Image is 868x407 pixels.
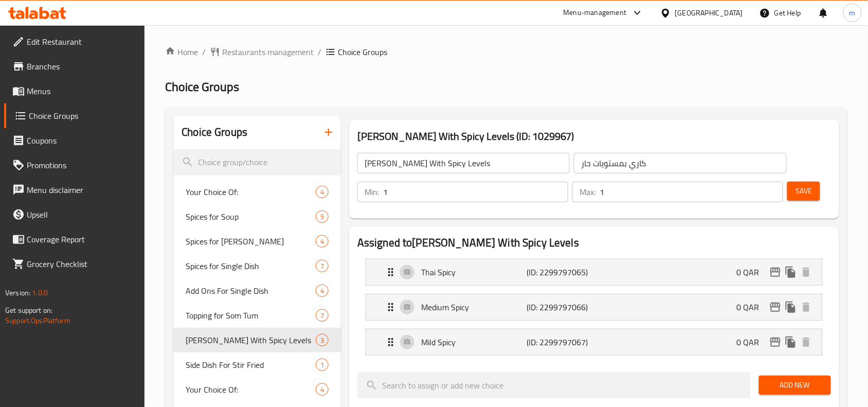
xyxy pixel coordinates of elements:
[527,301,597,313] p: (ID: 2299797066)
[27,258,137,270] span: Grocery Checklist
[316,309,329,322] div: Choices
[357,290,831,325] li: Expand
[27,134,137,147] span: Coupons
[316,285,329,297] div: Choices
[182,125,247,140] h2: Choice Groups
[4,79,145,103] a: Menus
[316,261,328,271] span: 7
[759,376,831,395] button: Add New
[357,255,831,290] li: Expand
[316,385,328,395] span: 4
[186,359,316,371] span: Side Dish For Stir Fried
[32,286,48,299] span: 1.0.0
[29,110,137,122] span: Choice Groups
[795,185,812,198] span: Save
[165,46,198,58] a: Home
[173,149,341,175] input: search
[787,182,820,201] button: Save
[4,54,145,79] a: Branches
[316,335,328,345] span: 3
[4,252,145,276] a: Grocery Checklist
[357,372,751,398] input: search
[27,36,137,48] span: Edit Restaurant
[421,336,527,348] p: Mild Spicy
[783,299,799,315] button: duplicate
[5,286,30,299] span: Version:
[783,334,799,350] button: duplicate
[186,210,316,223] span: Spices for Soup
[564,7,627,19] div: Menu-management
[173,278,341,303] div: Add Ons For Single Dish4
[768,334,783,350] button: edit
[186,383,316,396] span: Your Choice Of:
[527,266,597,278] p: (ID: 2299797065)
[173,180,341,204] div: Your Choice Of:4
[799,264,814,280] button: delete
[365,186,379,198] p: Min:
[338,46,387,58] span: Choice Groups
[316,286,328,296] span: 4
[316,311,328,321] span: 7
[316,383,329,396] div: Choices
[357,128,831,145] h3: [PERSON_NAME] With Spicy Levels (ID: 1029967)
[366,329,822,355] div: Expand
[527,336,597,348] p: (ID: 2299797067)
[4,227,145,252] a: Coverage Report
[210,46,314,58] a: Restaurants management
[737,336,768,348] p: 0 QAR
[316,359,329,371] div: Choices
[4,178,145,202] a: Menu disclaimer
[173,303,341,328] div: Topping for Som Tum7
[27,233,137,245] span: Coverage Report
[165,75,239,98] span: Choice Groups
[186,309,316,322] span: Topping for Som Tum
[799,334,814,350] button: delete
[27,208,137,221] span: Upsell
[165,46,847,58] nav: breadcrumb
[27,85,137,97] span: Menus
[316,360,328,370] span: 1
[173,328,341,352] div: [PERSON_NAME] With Spicy Levels3
[316,187,328,197] span: 4
[4,29,145,54] a: Edit Restaurant
[186,186,316,198] span: Your Choice Of:
[4,202,145,227] a: Upsell
[186,334,316,346] span: [PERSON_NAME] With Spicy Levels
[316,186,329,198] div: Choices
[4,128,145,153] a: Coupons
[799,299,814,315] button: delete
[222,46,314,58] span: Restaurants management
[366,259,822,285] div: Expand
[366,294,822,320] div: Expand
[767,379,823,392] span: Add New
[768,299,783,315] button: edit
[421,301,527,313] p: Medium Spicy
[316,212,328,222] span: 5
[173,377,341,402] div: Your Choice Of:4
[316,235,329,247] div: Choices
[318,46,321,58] li: /
[27,60,137,73] span: Branches
[5,314,70,327] a: Support.OpsPlatform
[173,352,341,377] div: Side Dish For Stir Fried1
[357,325,831,360] li: Expand
[737,266,768,278] p: 0 QAR
[357,235,831,251] h2: Assigned to [PERSON_NAME] With Spicy Levels
[421,266,527,278] p: Thai Spicy
[5,304,52,317] span: Get support on:
[316,210,329,223] div: Choices
[316,260,329,272] div: Choices
[173,229,341,254] div: Spices for [PERSON_NAME]4
[675,7,743,19] div: [GEOGRAPHIC_DATA]
[849,7,856,19] span: m
[580,186,595,198] p: Max:
[27,159,137,171] span: Promotions
[186,285,316,297] span: Add Ons For Single Dish
[186,235,316,247] span: Spices for [PERSON_NAME]
[173,204,341,229] div: Spices for Soup5
[4,153,145,178] a: Promotions
[173,254,341,278] div: Spices for Single Dish7
[186,260,316,272] span: Spices for Single Dish
[783,264,799,280] button: duplicate
[202,46,206,58] li: /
